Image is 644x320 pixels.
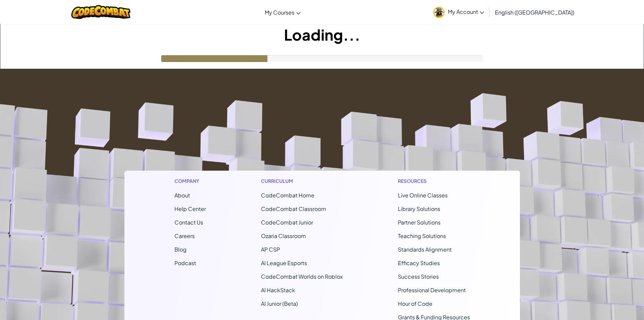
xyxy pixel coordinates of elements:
a: Teaching Solutions [398,232,446,239]
a: Professional Development [398,286,466,294]
a: Library Solutions [398,205,440,212]
h1: Company [174,177,206,185]
a: My Account [430,1,487,23]
h1: Resources [398,177,470,185]
a: Ozaria Classroom [261,232,306,239]
img: CodeCombat logo [71,5,130,19]
a: AP CSP [261,246,280,253]
h1: Curriculum [261,177,343,185]
a: My Courses [261,3,304,21]
a: English ([GEOGRAPHIC_DATA]) [492,3,578,21]
a: Standards Alignment [398,246,452,253]
h1: Loading... [0,24,644,45]
span: CodeCombat Home [261,192,314,199]
a: CodeCombat Classroom [261,205,326,212]
a: Podcast [174,259,196,266]
a: Careers [174,232,195,239]
span: Contact Us [174,219,203,226]
a: Blog [174,246,187,253]
a: AI HackStack [261,286,295,294]
a: CodeCombat Junior [261,219,313,226]
span: English ([GEOGRAPHIC_DATA]) [495,9,574,16]
a: About [174,192,190,199]
a: Success Stories [398,273,439,280]
a: AI League Esports [261,259,307,266]
a: Hour of Code [398,300,432,307]
a: Efficacy Studies [398,259,440,266]
a: AI Junior (Beta) [261,300,298,307]
a: Partner Solutions [398,219,440,226]
span: My Account [448,8,484,15]
a: CodeCombat Worlds on Roblox [261,273,343,280]
a: Help Center [174,205,206,212]
span: My Courses [265,9,294,16]
a: Live Online Classes [398,192,448,199]
img: avatar [433,7,445,18]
